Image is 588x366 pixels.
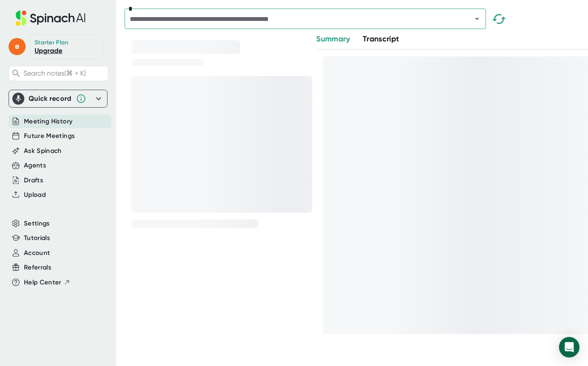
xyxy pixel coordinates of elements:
button: Summary [316,33,349,45]
button: Account [24,248,50,258]
button: Referrals [24,263,51,272]
span: Search notes (⌘ + K) [23,69,86,77]
button: Ask Spinach [24,146,62,156]
div: Open Intercom Messenger [559,337,579,357]
button: Open [471,13,483,25]
button: Upload [24,190,46,200]
div: Starter Plan [35,39,69,47]
button: Future Meetings [24,131,75,141]
span: e [9,38,26,55]
div: Quick record [29,94,72,103]
button: Tutorials [24,233,50,243]
button: Transcript [363,33,399,45]
div: Quick record [12,90,104,107]
span: Help Center [24,278,61,287]
button: Settings [24,219,50,228]
button: Help Center [24,278,70,287]
button: Meeting History [24,117,73,126]
button: Drafts [24,176,43,185]
span: Transcript [363,34,399,44]
a: Upgrade [35,47,62,55]
span: Summary [316,34,349,44]
button: Agents [24,161,46,170]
